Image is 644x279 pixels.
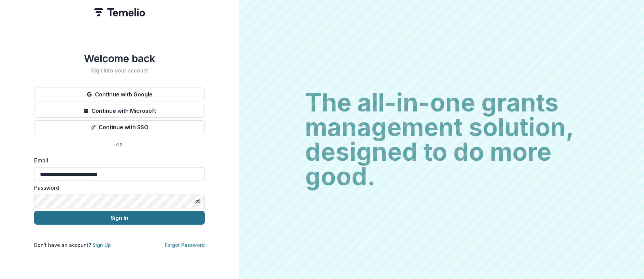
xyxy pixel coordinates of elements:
button: Sign In [34,211,205,225]
button: Continue with Microsoft [34,104,205,118]
button: Continue with Google [34,88,205,101]
label: Password [34,184,201,192]
button: Toggle password visibility [192,196,203,207]
p: Don't have an account? [34,241,111,249]
button: Continue with SSO [34,120,205,134]
a: Sign Up [92,242,111,248]
label: Email [34,156,201,164]
h2: Sign into your account [34,67,205,74]
img: Temelio [94,8,145,16]
h1: Welcome back [34,52,205,65]
a: Forgot Password [165,242,205,248]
